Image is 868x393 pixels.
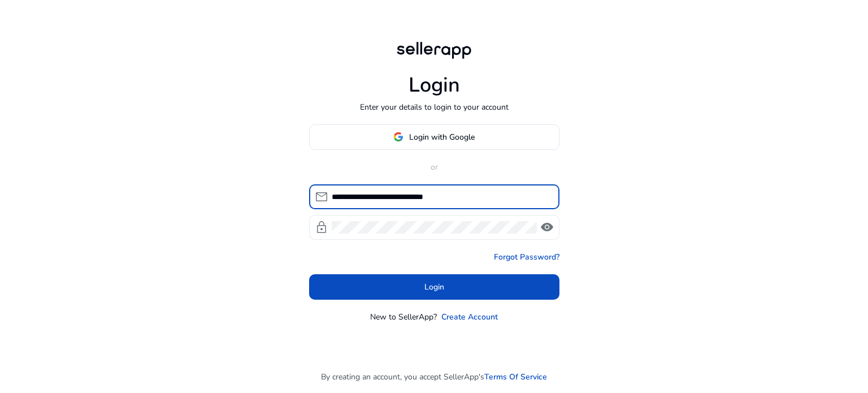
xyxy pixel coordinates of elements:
[409,131,475,143] span: Login with Google
[315,221,328,234] span: lock
[484,371,547,383] a: Terms Of Service
[309,274,559,300] button: Login
[441,311,498,323] a: Create Account
[424,281,444,293] span: Login
[315,190,328,204] span: mail
[309,161,559,173] p: or
[393,132,403,142] img: google-logo.svg
[409,73,460,97] h1: Login
[309,124,559,150] button: Login with Google
[540,221,554,234] span: visibility
[360,101,509,113] p: Enter your details to login to your account
[494,251,559,263] a: Forgot Password?
[370,311,437,323] p: New to SellerApp?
